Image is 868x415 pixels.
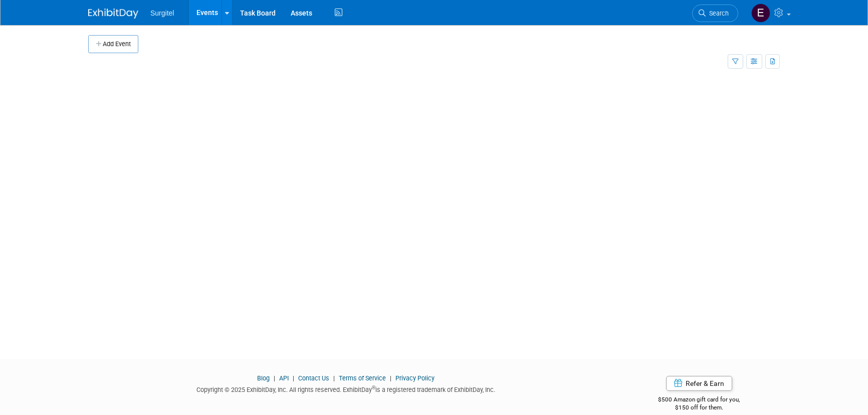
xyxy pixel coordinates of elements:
[88,35,138,53] button: Add Event
[257,374,270,382] a: Blog
[387,374,394,382] span: |
[339,374,386,382] a: Terms of Service
[298,374,329,382] a: Contact Us
[150,9,174,17] span: Surgitel
[751,4,770,23] img: Event Coordinator
[706,10,729,17] span: Search
[618,403,780,412] div: $150 off for them.
[692,5,738,22] a: Search
[395,374,435,382] a: Privacy Policy
[618,389,780,412] div: $500 Amazon gift card for you,
[88,383,603,394] div: Copyright © 2025 ExhibitDay, Inc. All rights reserved. ExhibitDay is a registered trademark of Ex...
[88,9,138,19] img: ExhibitDay
[271,374,278,382] span: |
[331,374,337,382] span: |
[372,385,375,390] sup: ®
[666,376,732,391] a: Refer & Earn
[290,374,297,382] span: |
[279,374,289,382] a: API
